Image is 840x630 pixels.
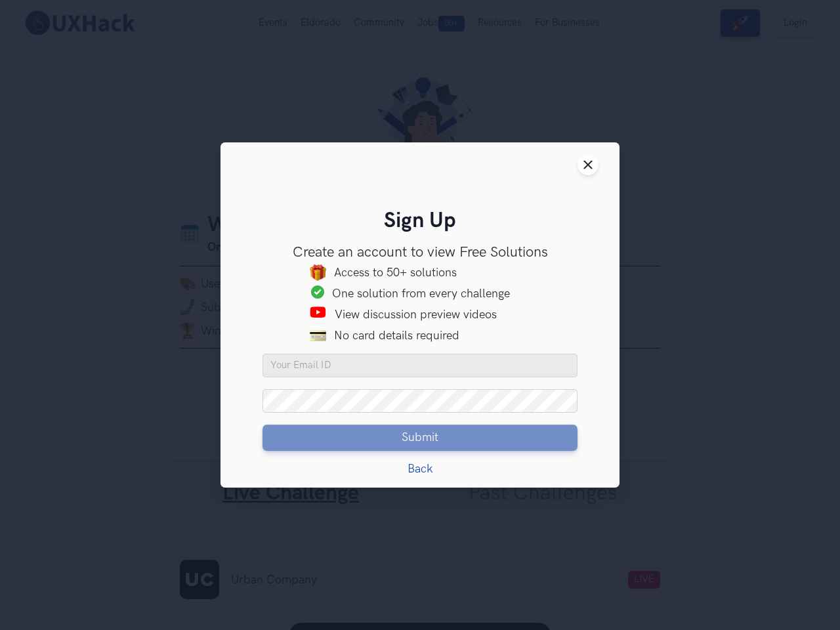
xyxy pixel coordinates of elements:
[408,462,433,476] a: Back
[334,264,531,281] div: Access to 50+ solutions
[262,424,577,450] button: Submit
[310,264,326,281] img: Gift
[262,354,577,377] input: Your Email ID
[311,285,324,299] img: Trophy
[309,306,327,318] img: Video
[332,285,529,302] div: One solution from every challenge
[241,244,598,261] h3: Create an account to view Free Solutions
[241,209,598,234] h2: Sign Up
[402,430,438,444] span: Submit
[310,327,326,344] img: card
[334,327,531,344] div: No card details required
[335,306,532,323] div: View discussion preview videos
